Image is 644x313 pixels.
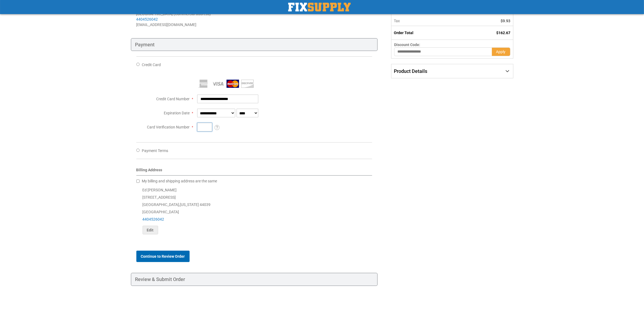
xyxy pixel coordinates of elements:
[501,19,511,23] span: $9.93
[156,97,190,101] span: Credit Card Number
[391,16,472,26] th: Tax
[180,202,199,207] span: [US_STATE]
[142,149,168,153] span: Payment Terms
[147,125,190,129] span: Card Verification Number
[394,31,413,35] strong: Order Total
[136,186,372,234] div: Ed [PERSON_NAME] [STREET_ADDRESS] [GEOGRAPHIC_DATA] , 44039 [GEOGRAPHIC_DATA]
[212,80,224,88] img: Visa
[143,217,164,221] a: 4404526042
[241,80,254,88] img: Discover
[394,68,427,74] span: Product Details
[136,17,158,21] a: 4404526042
[142,179,217,183] span: My billing and shipping address are the same
[288,3,351,11] img: Fix Industrial Supply
[394,43,420,47] span: Discount Code:
[492,47,510,56] button: Apply
[142,63,161,67] span: Credit Card
[197,80,210,88] img: American Express
[164,111,190,115] span: Expiration Date
[496,50,506,54] span: Apply
[131,273,378,286] div: Review & Submit Order
[227,80,239,88] img: MasterCard
[497,31,511,35] span: $162.67
[136,251,190,262] button: Continue to Review Order
[143,226,158,234] button: Edit
[136,22,197,27] span: [EMAIL_ADDRESS][DOMAIN_NAME]
[136,167,372,176] div: Billing Address
[141,254,185,259] span: Continue to Review Order
[288,3,351,11] a: store logo
[131,38,378,51] div: Payment
[147,228,154,232] span: Edit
